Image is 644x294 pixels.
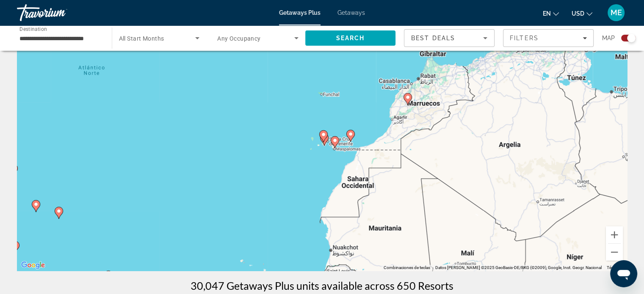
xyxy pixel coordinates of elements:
[19,26,47,32] span: Destination
[19,260,47,271] img: Google
[19,260,47,271] a: Abre esta zona en Google Maps (se abre en una nueva ventana)
[17,2,102,24] a: Travorium
[606,244,623,261] button: Reducir
[572,10,584,17] span: USD
[191,279,453,292] h1: 30,047 Getaways Plus units available across 650 Resorts
[572,7,592,19] button: Change currency
[119,35,164,42] span: All Start Months
[543,10,551,17] span: en
[336,35,365,41] span: Search
[411,35,455,41] span: Best Deals
[610,260,637,287] iframe: Botón para iniciar la ventana de mensajería
[607,265,625,270] a: Términos (se abre en una nueva pestaña)
[217,35,261,42] span: Any Occupancy
[543,7,559,19] button: Change language
[510,35,539,41] span: Filters
[305,30,396,46] button: Search
[19,33,101,44] input: Select destination
[602,32,615,44] span: Map
[337,9,365,16] a: Getaways
[605,4,627,22] button: User Menu
[279,9,321,16] a: Getaways Plus
[384,265,430,271] button: Combinaciones de teclas
[606,226,623,243] button: Ampliar
[503,29,594,47] button: Filters
[411,33,487,43] mat-select: Sort by
[611,8,622,17] span: ME
[435,265,602,270] span: Datos [PERSON_NAME] ©2025 GeoBasis-DE/BKG (©2009), Google, Inst. Geogr. Nacional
